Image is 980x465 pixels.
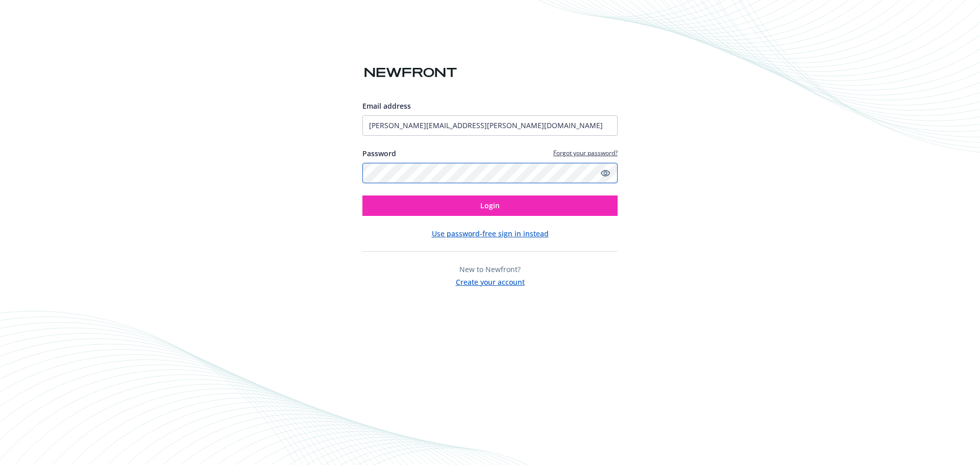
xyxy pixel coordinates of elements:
[362,163,618,183] input: Enter your password
[362,195,618,216] button: Login
[456,275,525,287] button: Create your account
[362,115,618,136] input: Enter your email
[362,148,396,159] label: Password
[480,201,500,210] span: Login
[362,101,411,111] span: Email address
[599,167,611,179] a: Show password
[362,64,459,82] img: Newfront logo
[553,149,618,157] a: Forgot your password?
[432,228,549,239] button: Use password-free sign in instead
[459,264,521,274] span: New to Newfront?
